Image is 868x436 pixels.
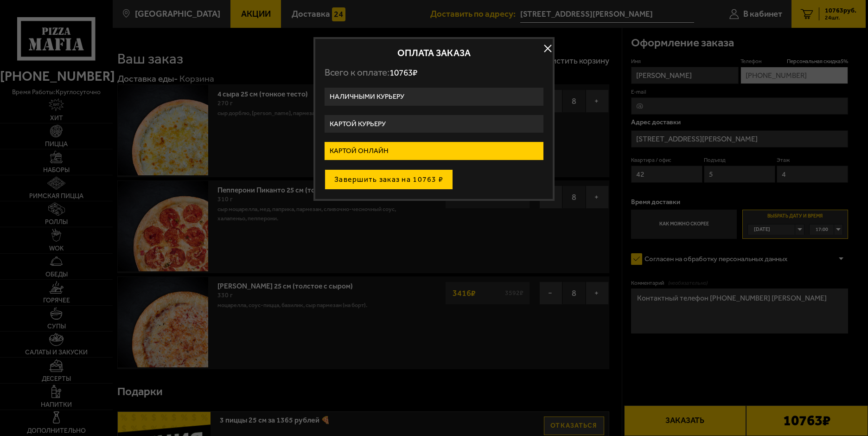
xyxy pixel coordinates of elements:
h2: Оплата заказа [325,48,543,58]
label: Картой онлайн [325,142,543,160]
span: 10763 ₽ [389,67,417,78]
label: Наличными курьеру [325,88,543,106]
label: Картой курьеру [325,115,543,133]
p: Всего к оплате: [325,67,543,78]
button: Завершить заказ на 10763 ₽ [325,169,453,190]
